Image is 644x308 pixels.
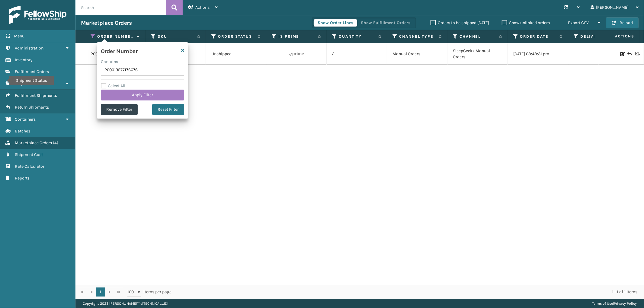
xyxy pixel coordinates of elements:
span: 100 [127,289,136,295]
span: Containers [15,117,36,122]
td: 2 [327,43,387,65]
td: SleepGeekz Manual Orders [447,43,508,65]
td: Manual Orders [387,43,447,65]
span: ( 4 ) [53,140,58,145]
span: Marketplace Orders [15,140,52,145]
span: Fulfillment Orders [15,69,49,74]
label: Show unlinked orders [502,20,550,25]
label: Contains [101,59,118,65]
button: Apply Filter [101,90,184,100]
span: Return Shipments [15,105,49,110]
a: 1 [96,287,105,297]
span: Batches [15,129,30,134]
a: Terms of Use [592,301,613,306]
label: Channel Type [399,34,436,39]
h4: Order Number [101,46,137,55]
i: Replace [635,52,638,56]
button: Show Order Lines [314,19,357,27]
label: Select All [101,83,125,88]
button: Remove Filter [101,104,138,115]
span: Rate Calculator [15,164,44,169]
span: Actions [195,5,210,10]
label: Is Prime [278,34,315,39]
label: Order Status [218,34,255,39]
span: Reports [15,176,30,181]
a: Privacy Policy [614,301,637,306]
div: | [592,299,637,308]
p: Copyright 2023 [PERSON_NAME]™ v [TECHNICAL_ID] [83,299,168,308]
button: Show Fulfillment Orders [357,19,414,27]
td: - [568,43,629,65]
label: SKU [158,34,194,39]
span: Fulfillment Shipments [15,93,57,98]
span: Export CSV [568,20,589,25]
label: Order Date [520,34,556,39]
i: Create Return Label [627,51,631,57]
button: Reset Filter [152,104,184,115]
label: Order Number [97,34,134,39]
label: Deliver By Date [580,34,617,39]
span: items per page [127,287,171,297]
span: Shipment Status [15,81,46,86]
span: Menu [14,33,24,39]
label: Quantity [339,34,375,39]
img: logo [9,6,66,24]
button: Reload [606,17,639,28]
h3: Marketplace Orders [81,19,132,27]
input: Type the text you wish to filter on [101,65,184,76]
td: [DATE] 08:48:31 pm [508,43,568,65]
span: Inventory [15,57,33,62]
span: Administration [15,46,43,51]
a: 200013577176676 [91,51,124,57]
div: 1 - 1 of 1 items [180,289,637,295]
td: Unshipped [206,43,266,65]
span: Shipment Cost [15,152,43,157]
label: Orders to be shipped [DATE] [431,20,489,25]
i: Edit [620,52,624,56]
label: Channel [460,34,496,39]
span: Actions [596,31,638,41]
